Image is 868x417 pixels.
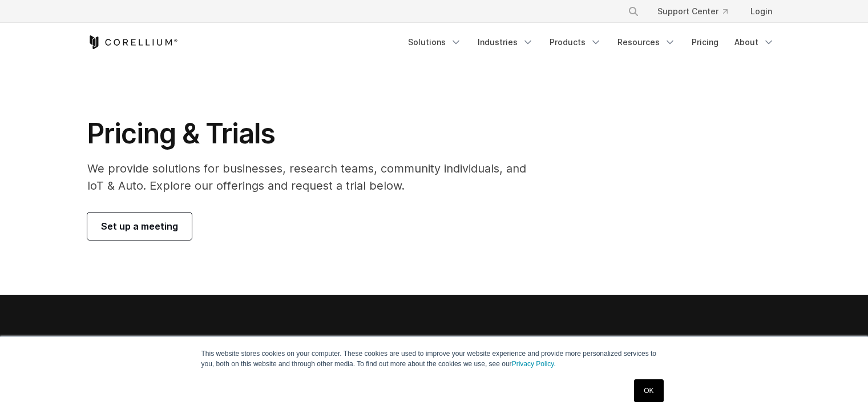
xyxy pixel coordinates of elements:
[401,32,469,53] a: Solutions
[512,360,556,368] a: Privacy Policy.
[623,1,644,22] button: Search
[87,117,542,151] h1: Pricing & Trials
[87,35,178,49] a: Corellium Home
[201,348,667,369] p: This website stores cookies on your computer. These cookies are used to improve your website expe...
[87,212,192,240] a: Set up a meeting
[685,32,725,53] a: Pricing
[741,1,781,22] a: Login
[634,379,663,402] a: OK
[543,32,608,53] a: Products
[471,32,540,53] a: Industries
[614,1,781,22] div: Navigation Menu
[728,32,781,53] a: About
[401,32,781,53] div: Navigation Menu
[101,219,178,233] span: Set up a meeting
[87,160,542,194] p: We provide solutions for businesses, research teams, community individuals, and IoT & Auto. Explo...
[648,1,737,22] a: Support Center
[611,32,683,53] a: Resources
